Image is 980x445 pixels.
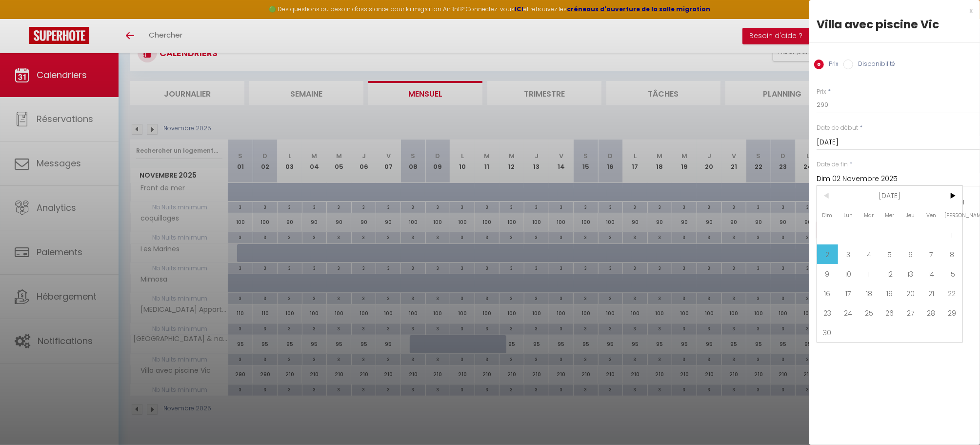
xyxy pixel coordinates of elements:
[921,205,942,225] span: Ven
[900,244,921,264] span: 6
[838,303,859,323] span: 24
[809,5,973,17] div: x
[941,205,962,225] span: [PERSON_NAME]
[817,186,838,205] span: <
[941,303,962,323] span: 29
[900,264,921,283] span: 13
[880,264,900,283] span: 12
[859,205,880,225] span: Mar
[817,244,838,264] span: 2
[8,4,37,33] button: Ouvrir le widget de chat LiveChat
[900,303,921,323] span: 27
[838,205,859,225] span: Lun
[921,244,942,264] span: 7
[880,244,900,264] span: 5
[859,283,880,303] span: 18
[921,264,942,283] span: 14
[817,303,838,323] span: 23
[817,205,838,225] span: Dim
[880,303,900,323] span: 26
[941,225,962,244] span: 1
[838,186,942,205] span: [DATE]
[838,264,859,283] span: 10
[941,283,962,303] span: 22
[817,323,838,342] span: 30
[921,283,942,303] span: 21
[817,123,858,133] label: Date de début
[817,160,848,169] label: Date de fin
[859,244,880,264] span: 4
[838,283,859,303] span: 17
[817,17,973,32] div: Villa avec piscine Vic
[941,244,962,264] span: 8
[824,60,839,70] label: Prix
[817,87,826,97] label: Prix
[838,244,859,264] span: 3
[817,283,838,303] span: 16
[941,186,962,205] span: >
[853,60,895,70] label: Disponibilité
[900,283,921,303] span: 20
[941,264,962,283] span: 15
[859,264,880,283] span: 11
[880,205,900,225] span: Mer
[859,303,880,323] span: 25
[817,264,838,283] span: 9
[900,205,921,225] span: Jeu
[880,283,900,303] span: 19
[921,303,942,323] span: 28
